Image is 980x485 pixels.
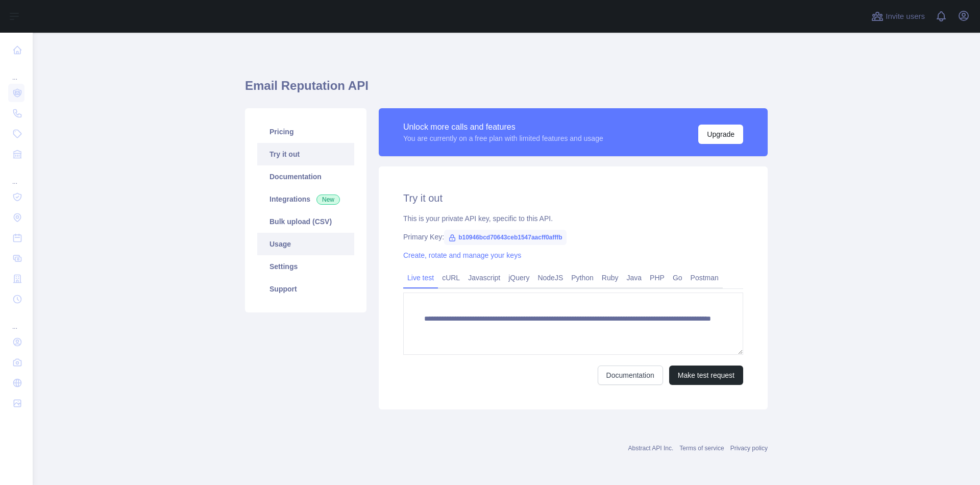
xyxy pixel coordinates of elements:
[730,445,768,452] a: Privacy policy
[687,270,723,286] a: Postman
[257,233,354,255] a: Usage
[623,270,646,286] a: Java
[567,270,598,286] a: Python
[257,120,354,143] a: Pricing
[403,251,521,259] a: Create, rotate and manage your keys
[257,165,354,188] a: Documentation
[598,270,623,286] a: Ruby
[257,255,354,278] a: Settings
[504,270,533,286] a: jQuery
[403,232,743,242] div: Primary Key:
[464,270,504,286] a: Javascript
[669,270,687,286] a: Go
[8,61,24,82] div: ...
[257,143,354,165] a: Try it out
[8,165,24,186] div: ...
[403,213,743,224] div: This is your private API key, specific to this API.
[403,270,438,286] a: Live test
[628,445,674,452] a: Abstract API Inc.
[598,366,663,385] a: Documentation
[257,278,354,300] a: Support
[8,310,24,331] div: ...
[886,11,925,22] span: Invite users
[257,210,354,233] a: Bulk upload (CSV)
[444,230,566,245] span: b10946bcd70643ceb1547aacff0afffb
[646,270,669,286] a: PHP
[869,8,927,25] button: Invite users
[245,78,768,102] h1: Email Reputation API
[403,191,743,205] h2: Try it out
[403,133,603,143] div: You are currently on a free plan with limited features and usage
[316,195,340,205] span: New
[438,270,464,286] a: cURL
[257,188,354,210] a: Integrations New
[533,270,567,286] a: NodeJS
[669,366,743,385] button: Make test request
[403,121,603,133] div: Unlock more calls and features
[679,445,724,452] a: Terms of service
[698,125,743,144] button: Upgrade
